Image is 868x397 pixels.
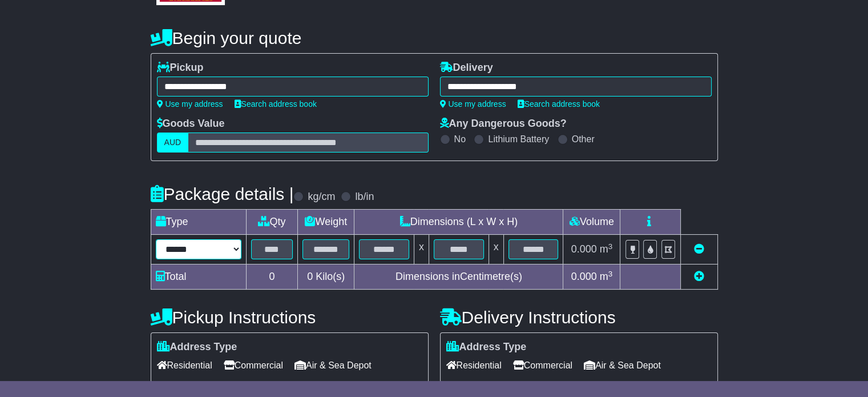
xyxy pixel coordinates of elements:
[572,134,595,145] label: Other
[224,356,283,374] span: Commercial
[157,356,212,374] span: Residential
[571,243,597,255] span: 0.000
[151,210,246,235] td: Type
[354,264,563,290] td: Dimensions in Centimetre(s)
[600,271,613,282] span: m
[518,99,600,109] a: Search address book
[694,243,704,255] a: Remove this item
[694,271,704,282] a: Add new item
[157,99,223,109] a: Use my address
[151,308,429,327] h4: Pickup Instructions
[608,242,613,251] sup: 3
[440,308,718,327] h4: Delivery Instructions
[355,191,374,203] label: lb/in
[151,29,718,47] h4: Begin your quote
[354,210,563,235] td: Dimensions (L x W x H)
[307,271,313,282] span: 0
[446,341,527,354] label: Address Type
[600,243,613,255] span: m
[246,264,298,290] td: 0
[440,62,493,74] label: Delivery
[571,271,597,282] span: 0.000
[151,185,294,203] h4: Package details |
[157,341,237,354] label: Address Type
[608,270,613,278] sup: 3
[584,356,661,374] span: Air & Sea Depot
[440,99,506,109] a: Use my address
[563,210,620,235] td: Volume
[414,235,429,264] td: x
[157,62,204,74] label: Pickup
[440,118,567,130] label: Any Dangerous Goods?
[294,356,372,374] span: Air & Sea Depot
[298,210,354,235] td: Weight
[446,356,502,374] span: Residential
[488,134,549,145] label: Lithium Battery
[488,235,503,264] td: x
[246,210,298,235] td: Qty
[157,133,189,153] label: AUD
[513,356,572,374] span: Commercial
[235,99,317,109] a: Search address book
[157,118,225,130] label: Goods Value
[454,134,466,145] label: No
[298,264,354,290] td: Kilo(s)
[308,191,335,203] label: kg/cm
[151,264,246,290] td: Total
